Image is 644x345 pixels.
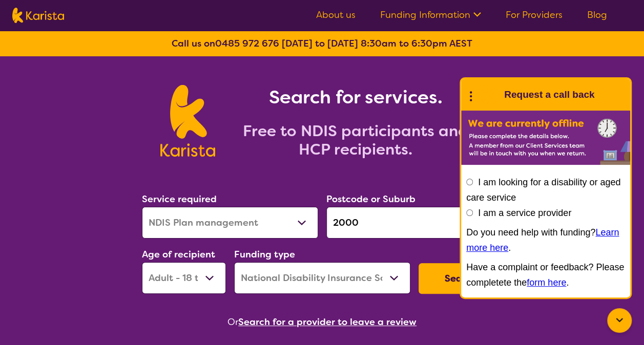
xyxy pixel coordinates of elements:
p: Have a complaint or feedback? Please completete the . [466,260,625,290]
label: Funding type [234,248,295,261]
p: Do you need help with funding? . [466,225,625,255]
a: 0485 972 676 [215,37,279,50]
a: Funding Information [380,9,481,21]
a: form here [527,277,566,288]
label: I am a service provider [478,208,571,218]
label: Postcode or Suburb [326,193,416,205]
h1: Search for services. [227,85,484,110]
label: Age of recipient [142,248,215,261]
a: For Providers [506,9,563,21]
button: Search for a provider to leave a review [238,314,417,330]
img: Karista logo [160,85,215,157]
img: Karista logo [12,8,64,23]
input: Type [326,207,503,239]
img: Karista [477,84,498,105]
a: About us [316,9,356,21]
button: Search [419,263,503,294]
img: Karista offline chat form to request call back [461,111,630,165]
h1: Request a call back [504,87,594,102]
h2: Free to NDIS participants and HCP recipients. [227,122,484,159]
label: Service required [142,193,217,205]
a: Blog [587,9,607,21]
span: Or [227,314,238,330]
b: Call us on [DATE] to [DATE] 8:30am to 6:30pm AEST [172,37,472,50]
label: I am looking for a disability or aged care service [466,177,620,203]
